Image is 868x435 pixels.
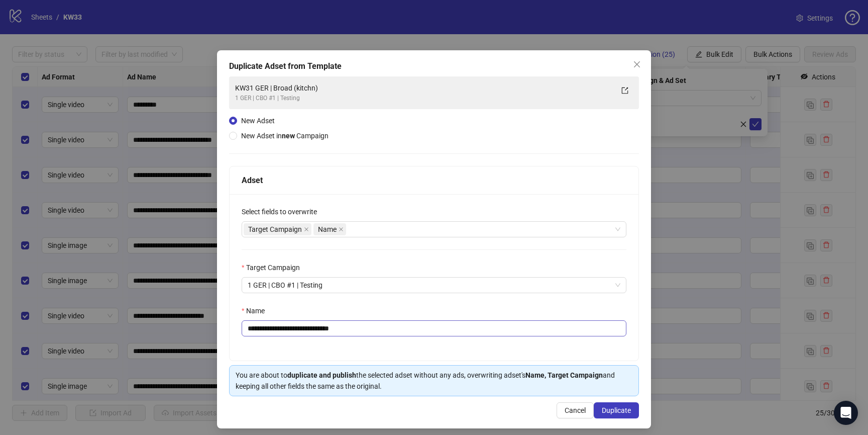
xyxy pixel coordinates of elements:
[248,278,620,293] span: 1 GER | CBO #1 | Testing
[594,402,639,418] button: Duplicate
[244,223,311,235] span: Target Campaign
[241,117,275,125] span: New Adset
[242,206,323,217] label: Select fields to overwrite
[287,371,356,379] strong: duplicate and publish
[242,320,626,336] input: Name
[339,227,344,232] span: close
[236,370,632,392] div: You are about to the selected adset without any ads, overwriting adset's and keeping all other fi...
[242,305,271,316] label: Name
[313,223,346,235] span: Name
[621,87,628,94] span: export
[525,371,603,379] strong: Name, Target Campaign
[304,227,309,232] span: close
[241,132,329,140] span: New Adset in Campaign
[282,132,295,140] strong: new
[318,224,337,235] span: Name
[229,60,639,72] div: Duplicate Adset from Template
[602,406,631,414] span: Duplicate
[248,224,302,235] span: Target Campaign
[557,402,594,418] button: Cancel
[242,262,306,273] label: Target Campaign
[235,82,613,94] div: KW31 GER | Broad (kitchn)
[235,94,613,103] div: 1 GER | CBO #1 | Testing
[242,174,626,187] div: Adset
[629,56,645,72] button: Close
[834,401,858,425] div: Open Intercom Messenger
[633,60,641,68] span: close
[565,406,586,414] span: Cancel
